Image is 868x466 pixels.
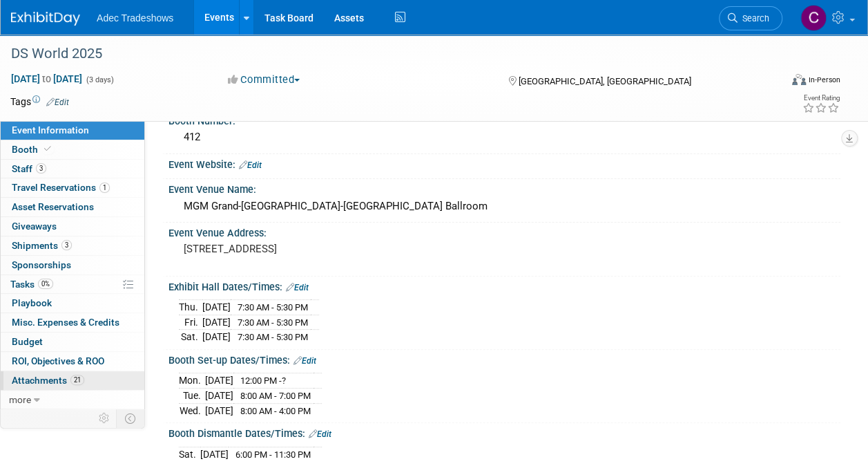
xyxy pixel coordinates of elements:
span: 8:00 AM - 4:00 PM [240,406,311,416]
td: [DATE] [202,300,231,315]
a: Event Information [1,121,144,140]
a: Giveaways [1,217,144,236]
a: Edit [309,429,331,439]
a: Edit [286,283,309,292]
span: Adec Tradeshows [97,12,173,24]
td: Thu. [179,300,202,315]
span: Shipments [12,240,72,251]
a: Attachments21 [1,371,144,390]
div: Booth Set-up Dates/Times: [168,350,840,368]
div: DS World 2025 [6,41,769,66]
div: Event Rating [802,95,840,102]
span: ? [282,375,286,386]
span: 3 [61,240,72,250]
td: Toggle Event Tabs [117,409,145,427]
td: [DATE] [202,315,231,330]
span: to [40,73,53,84]
a: Sponsorships [1,256,144,274]
div: Event Website: [168,154,840,172]
a: Edit [239,160,262,170]
td: Tags [10,95,69,109]
a: ROI, Objectives & ROO [1,352,144,371]
span: 3 [36,163,46,174]
span: Tasks [10,279,53,290]
span: [GEOGRAPHIC_DATA], [GEOGRAPHIC_DATA] [519,76,691,86]
div: Booth Dismantle Dates/Times: [168,423,840,441]
td: [DATE] [205,403,233,418]
span: Sponsorships [12,259,71,270]
img: Carol Schmidlin [800,5,827,31]
div: Exhibit Hall Dates/Times: [168,277,840,295]
span: 7:30 AM - 5:30 PM [238,317,308,328]
span: more [9,394,31,405]
span: 8:00 AM - 7:00 PM [240,391,311,401]
a: Shipments3 [1,236,144,255]
a: Tasks0% [1,275,144,294]
a: Staff3 [1,160,144,178]
span: Budget [12,336,43,347]
td: [DATE] [205,389,233,404]
span: Booth [12,144,54,155]
span: Attachments [12,375,84,386]
pre: [STREET_ADDRESS] [184,243,433,255]
div: In-Person [808,75,840,85]
span: 21 [70,375,84,385]
td: Sat. [179,447,200,461]
span: 7:30 AM - 5:30 PM [238,302,308,313]
td: Sat. [179,330,202,344]
a: Search [719,6,782,30]
a: more [1,391,144,409]
span: Playbook [12,297,52,308]
a: Edit [293,356,316,366]
span: 12:00 PM - [240,375,286,386]
div: MGM Grand-[GEOGRAPHIC_DATA]-[GEOGRAPHIC_DATA] Ballroom [179,196,830,217]
a: Misc. Expenses & Credits [1,313,144,332]
a: Booth [1,140,144,159]
a: Travel Reservations1 [1,178,144,197]
span: 0% [38,279,53,289]
span: Misc. Expenses & Credits [12,317,119,328]
a: Playbook [1,294,144,313]
div: Event Venue Address: [168,223,840,240]
td: Wed. [179,403,205,418]
td: [DATE] [202,330,231,344]
span: Asset Reservations [12,201,94,212]
span: 1 [99,183,110,193]
td: Fri. [179,315,202,330]
div: Event Format [720,72,840,93]
td: [DATE] [200,447,229,461]
span: 6:00 PM - 11:30 PM [235,449,311,460]
span: (3 days) [85,75,114,84]
td: Personalize Event Tab Strip [93,409,117,427]
td: Tue. [179,389,205,404]
button: Committed [223,73,305,87]
span: 7:30 AM - 5:30 PM [238,332,308,342]
a: Edit [46,97,69,107]
td: [DATE] [205,373,233,389]
i: Booth reservation complete [44,145,51,153]
a: Asset Reservations [1,198,144,216]
span: Staff [12,163,46,174]
img: Format-Inperson.png [792,74,806,85]
td: Mon. [179,373,205,389]
span: Event Information [12,124,89,136]
div: Event Venue Name: [168,179,840,196]
span: ROI, Objectives & ROO [12,355,104,366]
span: [DATE] [DATE] [10,73,83,85]
span: Giveaways [12,221,57,232]
span: Search [737,13,769,24]
div: 412 [179,127,830,148]
a: Budget [1,333,144,351]
span: Travel Reservations [12,182,110,193]
img: ExhibitDay [11,12,80,26]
